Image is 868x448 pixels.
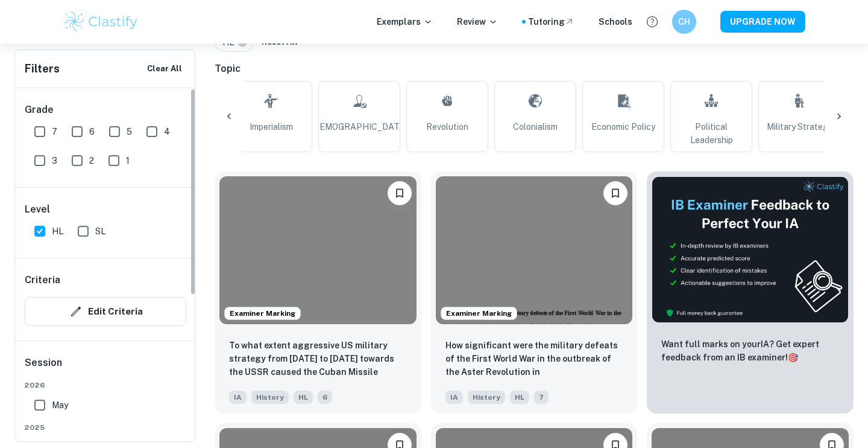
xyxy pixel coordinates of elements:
[603,181,627,205] button: Bookmark
[599,15,632,28] a: Schools
[647,171,854,414] a: ThumbnailWant full marks on yourIA? Get expert feedback from an IB examiner!
[215,171,421,414] a: Examiner MarkingBookmarkTo what extent aggressive US military strategy from 1953 to 1962 towards ...
[52,154,57,167] span: 3
[591,120,655,133] span: Economic Policy
[788,353,798,362] span: 🎯
[225,308,300,319] span: Examiner Marking
[127,125,132,138] span: 5
[251,391,289,404] span: History
[63,10,139,34] img: Clastify logo
[294,391,313,404] span: HL
[377,15,433,28] p: Exemplars
[250,120,293,133] span: Imperialism
[25,422,186,433] span: 2025
[164,125,170,138] span: 4
[436,176,633,324] img: History IA example thumbnail: How significant were the military defeat
[468,391,505,404] span: History
[457,15,498,28] p: Review
[215,62,854,76] h6: Topic
[25,380,186,391] span: 2026
[767,120,832,133] span: Military Strategy
[52,225,63,238] span: HL
[672,10,696,34] button: CH
[311,120,407,133] span: [DEMOGRAPHIC_DATA]
[219,176,417,324] img: History IA example thumbnail: To what extent aggressive US military st
[95,225,105,238] span: SL
[229,391,247,404] span: IA
[144,60,185,78] button: Clear All
[229,339,407,380] p: To what extent aggressive US military strategy from 1953 to 1962 towards the USSR caused the Cuba...
[52,398,68,412] span: May
[318,391,332,404] span: 6
[720,11,805,33] button: UPGRADE NOW
[528,15,574,28] a: Tutoring
[25,356,186,380] h6: Session
[126,154,130,167] span: 1
[25,202,186,217] h6: Level
[89,154,94,167] span: 2
[25,297,186,326] button: Edit Criteria
[676,120,747,147] span: Political Leadership
[661,338,839,364] p: Want full marks on your IA ? Get expert feedback from an IB examiner!
[678,15,691,28] h6: CH
[652,176,849,323] img: Thumbnail
[534,391,549,404] span: 7
[52,125,57,138] span: 7
[513,120,558,133] span: Colonialism
[388,181,412,205] button: Bookmark
[25,273,60,287] h6: Criteria
[510,391,529,404] span: HL
[25,103,186,117] h6: Grade
[441,308,517,319] span: Examiner Marking
[426,120,468,133] span: Revolution
[25,60,60,77] h6: Filters
[642,11,662,32] button: Help and Feedback
[89,125,95,138] span: 6
[445,339,623,380] p: How significant were the military defeats of the First World War in the outbreak of the Aster Rev...
[445,391,463,404] span: IA
[431,171,638,414] a: Examiner MarkingBookmarkHow significant were the military defeats of the First World War in the o...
